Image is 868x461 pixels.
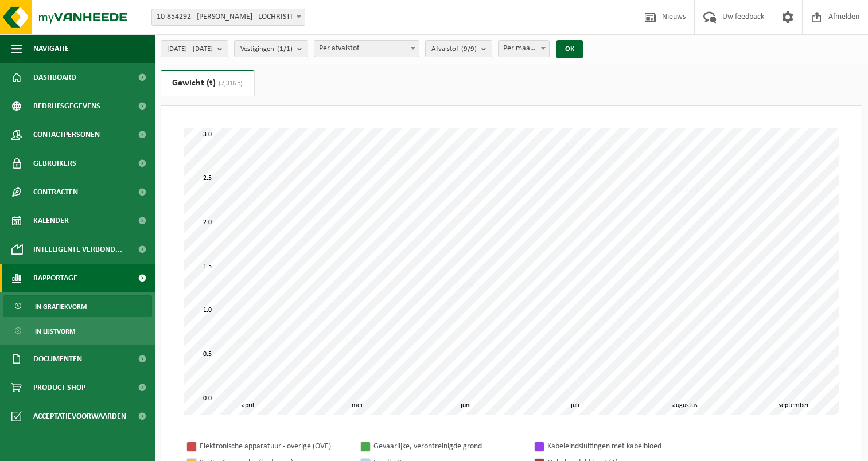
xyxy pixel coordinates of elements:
[161,40,228,57] button: [DATE] - [DATE]
[234,40,308,57] button: Vestigingen(1/1)
[561,141,593,153] div: 2,720 t
[152,9,305,25] span: 10-854292 - ELIA LOCHRISTI - LOCHRISTI
[498,40,550,57] span: Per maand
[425,40,492,57] button: Afvalstof(9/9)
[240,41,293,58] span: Vestigingen
[200,439,349,454] div: Elektronische apparatuur - overige (OVE)
[33,92,100,120] span: Bedrijfsgegevens
[33,402,126,431] span: Acceptatievoorwaarden
[167,41,213,58] span: [DATE] - [DATE]
[779,365,811,376] div: 0,180 t
[342,335,375,346] div: 0,520 t
[3,295,152,317] a: In grafiekvorm
[499,41,550,57] span: Per maand
[547,439,696,454] div: Kabeleindsluitingen met kabelbloed
[33,34,69,63] span: Navigatie
[216,80,243,87] span: (7,316 t)
[3,320,152,342] a: In lijstvorm
[670,184,702,196] div: 2,235 t
[451,280,484,291] div: 1,146 t
[33,235,122,264] span: Intelligente verbond...
[33,149,76,178] span: Gebruikers
[161,70,254,96] a: Gewicht (t)
[461,45,477,53] count: (9/9)
[33,178,78,206] span: Contracten
[373,439,523,454] div: Gevaarlijke, verontreinigde grond
[35,296,87,318] span: In grafiekvorm
[33,63,76,92] span: Dashboard
[277,45,293,53] count: (1/1)
[33,120,100,149] span: Contactpersonen
[314,41,419,57] span: Per afvalstof
[233,335,266,347] div: 0,515 t
[33,206,69,235] span: Kalender
[314,40,419,57] span: Per afvalstof
[33,264,77,292] span: Rapportage
[35,321,75,342] span: In lijstvorm
[556,40,583,58] button: OK
[431,41,477,58] span: Afvalstof
[151,9,305,26] span: 10-854292 - ELIA LOCHRISTI - LOCHRISTI
[33,345,82,373] span: Documenten
[33,373,85,402] span: Product Shop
